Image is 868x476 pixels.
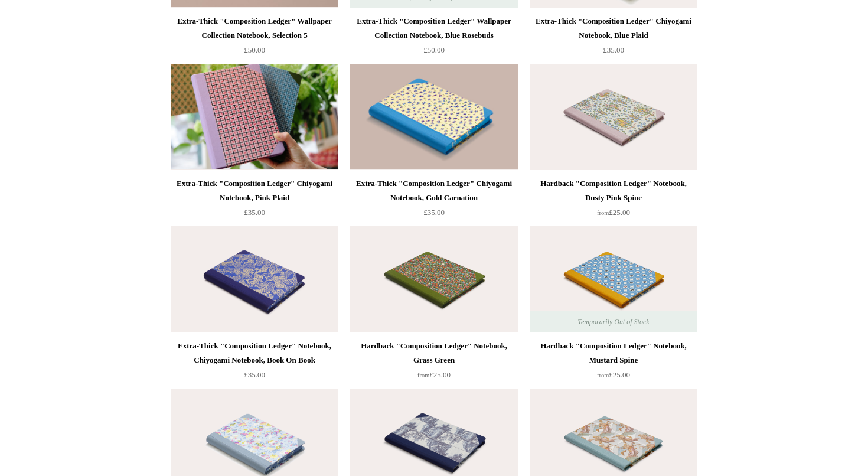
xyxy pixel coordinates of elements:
img: Extra-Thick "Composition Ledger" Chiyogami Notebook, Gold Carnation [350,64,518,170]
span: £25.00 [417,370,451,379]
a: Hardback "Composition Ledger" Notebook, Grass Green from£25.00 [350,339,518,387]
img: Hardback "Composition Ledger" Notebook, Grass Green [350,226,518,332]
a: Hardback "Composition Ledger" Notebook, Dusty Pink Spine Hardback "Composition Ledger" Notebook, ... [530,64,697,170]
a: Extra-Thick "Composition Ledger" Chiyogami Notebook, Pink Plaid Extra-Thick "Composition Ledger" ... [171,64,338,170]
div: Hardback "Composition Ledger" Notebook, Dusty Pink Spine [533,177,694,205]
span: £35.00 [423,208,445,217]
a: Hardback "Composition Ledger" Notebook, Grass Green Hardback "Composition Ledger" Notebook, Grass... [350,226,518,332]
img: Hardback "Composition Ledger" Notebook, Dusty Pink Spine [530,64,697,170]
span: £50.00 [423,45,445,54]
div: Extra-Thick "Composition Ledger" Notebook, Chiyogami Notebook, Book On Book [174,339,335,367]
a: Extra-Thick "Composition Ledger" Notebook, Chiyogami Notebook, Book On Book Extra-Thick "Composit... [171,226,338,332]
div: Hardback "Composition Ledger" Notebook, Grass Green [353,339,515,367]
span: from [597,210,609,216]
a: Hardback "Composition Ledger" Notebook, Dusty Pink Spine from£25.00 [530,177,697,225]
span: £35.00 [244,370,265,379]
a: Extra-Thick "Composition Ledger" Wallpaper Collection Notebook, Blue Rosebuds £50.00 [350,14,518,63]
a: Extra-Thick "Composition Ledger" Chiyogami Notebook, Pink Plaid £35.00 [171,177,338,225]
a: Extra-Thick "Composition Ledger" Notebook, Chiyogami Notebook, Book On Book £35.00 [171,339,338,387]
div: Extra-Thick "Composition Ledger" Chiyogami Notebook, Pink Plaid [174,177,335,205]
a: Hardback "Composition Ledger" Notebook, Mustard Spine from£25.00 [530,339,697,387]
a: Extra-Thick "Composition Ledger" Chiyogami Notebook, Gold Carnation Extra-Thick "Composition Ledg... [350,64,518,170]
a: Extra-Thick "Composition Ledger" Wallpaper Collection Notebook, Selection 5 £50.00 [171,14,338,63]
span: £25.00 [597,370,630,379]
span: £50.00 [244,45,265,54]
a: Hardback "Composition Ledger" Notebook, Mustard Spine Hardback "Composition Ledger" Notebook, Mus... [530,226,697,332]
div: Hardback "Composition Ledger" Notebook, Mustard Spine [533,339,694,367]
span: from [597,372,609,379]
img: Hardback "Composition Ledger" Notebook, Mustard Spine [530,226,697,332]
div: Extra-Thick "Composition Ledger" Chiyogami Notebook, Blue Plaid [533,14,694,43]
span: £35.00 [603,45,624,54]
div: Extra-Thick "Composition Ledger" Wallpaper Collection Notebook, Blue Rosebuds [353,14,515,43]
span: £25.00 [597,208,630,217]
span: Temporarily Out of Stock [566,311,661,332]
a: Extra-Thick "Composition Ledger" Chiyogami Notebook, Blue Plaid £35.00 [530,14,697,63]
a: Extra-Thick "Composition Ledger" Chiyogami Notebook, Gold Carnation £35.00 [350,177,518,225]
span: £35.00 [244,208,265,217]
div: Extra-Thick "Composition Ledger" Wallpaper Collection Notebook, Selection 5 [174,14,335,43]
span: from [417,372,429,379]
div: Extra-Thick "Composition Ledger" Chiyogami Notebook, Gold Carnation [353,177,515,205]
img: Extra-Thick "Composition Ledger" Notebook, Chiyogami Notebook, Book On Book [171,226,338,332]
img: Extra-Thick "Composition Ledger" Chiyogami Notebook, Pink Plaid [171,64,338,170]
